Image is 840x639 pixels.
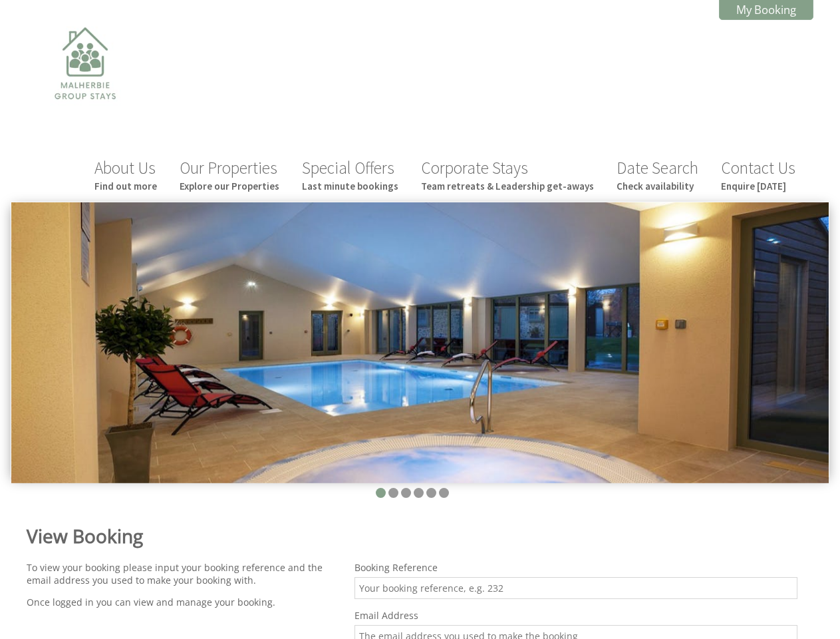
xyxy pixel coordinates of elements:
[421,180,594,192] small: Team retreats & Leadership get-aways
[354,561,797,574] label: Booking Reference
[94,157,157,192] a: About UsFind out more
[617,180,698,192] small: Check availability
[354,577,797,599] input: Your booking reference, e.g. 232
[27,596,339,608] p: Once logged in you can view and manage your booking.
[27,561,339,586] p: To view your booking please input your booking reference and the email address you used to make y...
[180,180,279,192] small: Explore our Properties
[617,157,698,192] a: Date SearchCheck availability
[302,157,398,192] a: Special OffersLast minute bookings
[354,609,797,622] label: Email Address
[94,180,157,192] small: Find out more
[27,523,797,548] h1: View Booking
[721,157,795,192] a: Contact UsEnquire [DATE]
[421,157,594,192] a: Corporate StaysTeam retreats & Leadership get-aways
[180,157,279,192] a: Our PropertiesExplore our Properties
[721,180,795,192] small: Enquire [DATE]
[19,19,152,152] img: Malherbie Group Stays
[302,180,398,192] small: Last minute bookings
